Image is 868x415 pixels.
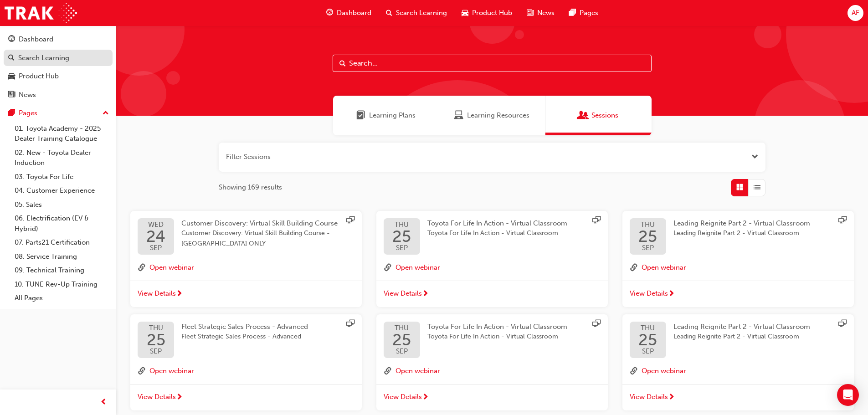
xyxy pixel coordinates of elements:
span: link-icon [138,365,146,377]
a: Product Hub [4,68,113,85]
span: sessionType_ONLINE_URL-icon [592,216,601,226]
span: SEP [392,348,411,355]
span: View Details [138,392,176,402]
span: SEP [146,245,165,251]
span: up-icon [103,108,109,119]
span: 25 [638,228,657,245]
span: link-icon [384,365,392,377]
a: 08. Service Training [11,250,113,264]
span: sessionType_ONLINE_URL-icon [346,319,354,329]
button: WED24SEPCustomer Discovery: Virtual Skill Building CourseCustomer Discovery: Virtual Skill Buildi... [130,211,362,307]
span: sessionType_ONLINE_URL-icon [838,216,847,226]
span: news-icon [527,7,534,19]
a: View Details [130,384,362,410]
a: THU25SEPLeading Reignite Part 2 - Virtual ClassroomLeading Reignite Part 2 - Virtual Classroom [630,322,847,358]
button: Open webinar [395,262,440,274]
span: link-icon [630,262,638,274]
span: SEP [638,348,657,355]
span: Grid [736,182,743,193]
span: THU [147,325,165,332]
span: Sessions [591,110,618,121]
span: next-icon [668,394,675,402]
div: Open Intercom Messenger [837,384,859,406]
button: THU25SEPToyota For Life In Action - Virtual ClassroomToyota For Life In Action - Virtual Classroo... [376,314,608,410]
div: Pages [19,108,37,118]
span: link-icon [138,262,146,274]
span: pages-icon [8,109,15,118]
span: THU [638,221,657,228]
span: View Details [384,288,422,299]
span: search-icon [386,7,392,19]
a: news-iconNews [519,4,562,22]
span: Fleet Strategic Sales Process - Advanced [181,332,308,342]
span: Search Learning [396,8,447,18]
button: THU25SEPToyota For Life In Action - Virtual ClassroomToyota For Life In Action - Virtual Classroo... [376,211,608,307]
a: car-iconProduct Hub [454,4,519,22]
button: Pages [4,105,113,122]
button: THU25SEPLeading Reignite Part 2 - Virtual ClassroomLeading Reignite Part 2 - Virtual Classroomlin... [622,211,854,307]
button: Open webinar [642,365,686,377]
span: View Details [630,288,668,299]
span: SEP [392,245,411,251]
span: View Details [384,392,422,402]
span: prev-icon [100,397,107,408]
a: THU25SEPToyota For Life In Action - Virtual ClassroomToyota For Life In Action - Virtual Classroom [384,322,601,358]
a: Learning PlansLearning Plans [333,96,439,135]
span: sessionType_ONLINE_URL-icon [346,216,354,226]
span: THU [638,325,657,332]
span: link-icon [630,365,638,377]
a: 07. Parts21 Certification [11,236,113,250]
a: Search Learning [4,50,113,67]
span: link-icon [384,262,392,274]
span: Search [339,58,346,69]
a: THU25SEPFleet Strategic Sales Process - AdvancedFleet Strategic Sales Process - Advanced [138,322,354,358]
span: View Details [138,288,176,299]
span: search-icon [8,54,15,62]
span: SEP [638,245,657,251]
span: guage-icon [8,36,15,44]
span: Product Hub [472,8,512,18]
img: Trak [5,3,77,23]
span: Learning Resources [454,110,463,121]
a: THU25SEPLeading Reignite Part 2 - Virtual ClassroomLeading Reignite Part 2 - Virtual Classroom [630,218,847,255]
span: Learning Resources [467,110,529,121]
span: Toyota For Life In Action - Virtual Classroom [427,323,567,331]
span: Showing 169 results [219,182,282,193]
span: View Details [630,392,668,402]
span: Leading Reignite Part 2 - Virtual Classroom [673,228,810,239]
a: 10. TUNE Rev-Up Training [11,277,113,292]
a: 03. Toyota For Life [11,170,113,184]
span: next-icon [176,394,183,402]
span: car-icon [462,7,468,19]
span: Leading Reignite Part 2 - Virtual Classroom [673,323,810,331]
a: Dashboard [4,31,113,48]
span: AF [852,8,859,18]
a: View Details [130,281,362,307]
a: 06. Electrification (EV & Hybrid) [11,211,113,236]
a: View Details [376,281,608,307]
a: 02. New - Toyota Dealer Induction [11,146,113,170]
button: AF [847,5,863,21]
span: sessionType_ONLINE_URL-icon [838,319,847,329]
span: Toyota For Life In Action - Virtual Classroom [427,228,567,239]
span: 25 [392,228,411,245]
button: Open the filter [751,152,758,162]
button: Open webinar [642,262,686,274]
a: WED24SEPCustomer Discovery: Virtual Skill Building CourseCustomer Discovery: Virtual Skill Buildi... [138,218,354,255]
span: 25 [638,332,657,348]
span: Toyota For Life In Action - Virtual Classroom [427,219,567,227]
span: 24 [146,228,165,245]
span: Leading Reignite Part 2 - Virtual Classroom [673,332,810,342]
span: next-icon [668,290,675,298]
button: DashboardSearch LearningProduct HubNews [4,29,113,105]
a: search-iconSearch Learning [379,4,454,22]
a: guage-iconDashboard [319,4,379,22]
a: News [4,87,113,103]
span: News [537,8,555,18]
span: Pages [580,8,598,18]
span: news-icon [8,91,15,99]
span: SEP [147,348,165,355]
a: 09. Technical Training [11,263,113,277]
span: Leading Reignite Part 2 - Virtual Classroom [673,219,810,227]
